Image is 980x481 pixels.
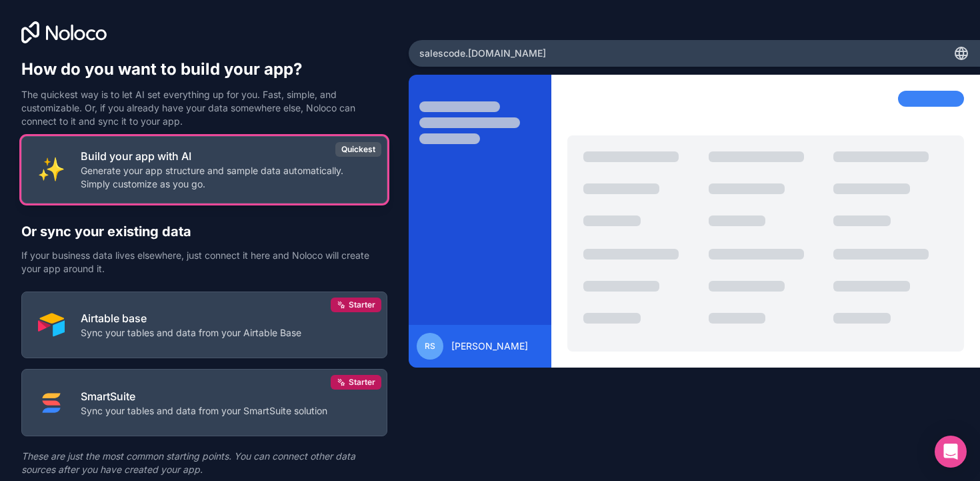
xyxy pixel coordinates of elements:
[425,341,435,352] span: RS
[21,88,387,128] p: The quickest way is to let AI set everything up for you. Fast, simple, and customizable. Or, if y...
[349,300,375,310] span: Starter
[81,310,301,326] p: Airtable base
[38,390,65,416] img: SMART_SUITE
[21,450,387,476] p: These are just the most common starting points. You can connect other data sources after you have...
[21,222,387,241] h2: Or sync your existing data
[419,47,546,60] span: salescode .[DOMAIN_NAME]
[349,377,375,388] span: Starter
[21,292,387,359] button: AIRTABLEAirtable baseSync your tables and data from your Airtable BaseStarter
[21,136,387,203] button: INTERNAL_WITH_AIBuild your app with AIGenerate your app structure and sample data automatically. ...
[451,340,528,353] span: [PERSON_NAME]
[81,404,327,418] p: Sync your tables and data from your SmartSuite solution
[38,156,65,183] img: INTERNAL_WITH_AI
[81,164,371,191] p: Generate your app structure and sample data automatically. Simply customize as you go.
[81,326,301,340] p: Sync your tables and data from your Airtable Base
[81,388,327,404] p: SmartSuite
[21,249,387,276] p: If your business data lives elsewhere, just connect it here and Noloco will create your app aroun...
[335,142,381,157] div: Quickest
[21,369,387,436] button: SMART_SUITESmartSuiteSync your tables and data from your SmartSuite solutionStarter
[935,436,967,468] div: Open Intercom Messenger
[81,148,371,164] p: Build your app with AI
[38,312,65,338] img: AIRTABLE
[21,59,387,80] h1: How do you want to build your app?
